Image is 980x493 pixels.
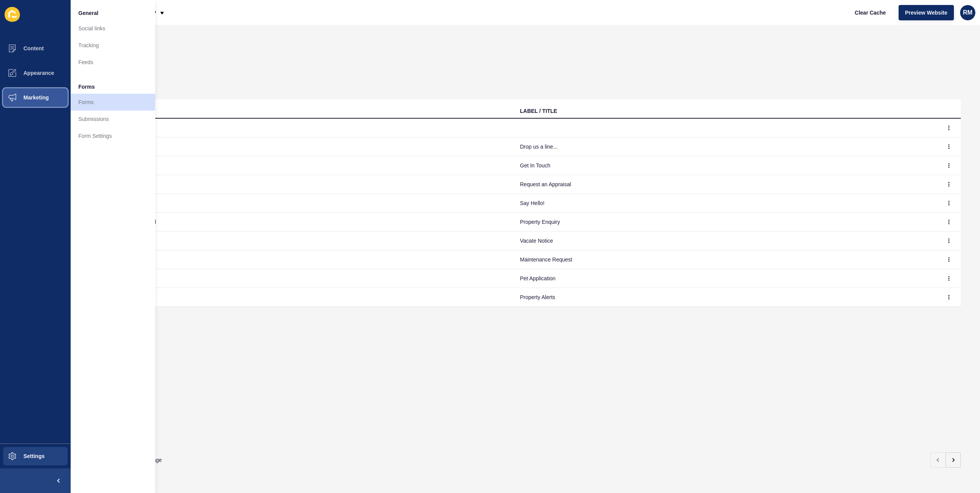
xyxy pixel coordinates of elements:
[71,127,155,144] a: Form Settings
[848,5,892,20] button: Clear Cache
[899,5,954,20] button: Preview Website
[514,137,938,156] td: Drop us a line...
[963,9,973,17] span: RM
[90,137,514,156] td: Agency contact
[90,44,961,55] h1: Forms
[514,250,938,269] td: Maintenance Request
[71,94,155,111] a: Forms
[90,232,514,250] td: Vacate Notice
[905,9,947,17] span: Preview Website
[90,156,514,175] td: Agent Contact
[71,111,155,127] a: Submissions
[90,55,961,72] p: Create/edit forms
[78,9,98,17] span: General
[78,83,95,91] span: Forms
[90,213,514,232] td: Property Enquiry Original
[514,194,938,213] td: Say Hello!
[71,54,155,71] a: Feeds
[514,175,938,194] td: Request an Appraisal
[90,119,514,137] td: Contact Form
[90,288,514,307] td: Property Alerts
[90,175,514,194] td: Sales/Market Appraisal
[520,107,557,115] div: LABEL / TITLE
[90,250,514,269] td: Maintenance Request
[514,213,938,232] td: Property Enquiry
[514,269,938,288] td: Pet Application
[514,288,938,307] td: Property Alerts
[90,194,514,213] td: Rental Appraisal
[71,37,155,54] a: Tracking
[514,232,938,250] td: Vacate Notice
[90,269,514,288] td: Pet Application
[514,156,938,175] td: Get In Touch
[855,9,886,17] span: Clear Cache
[71,20,155,37] a: Social links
